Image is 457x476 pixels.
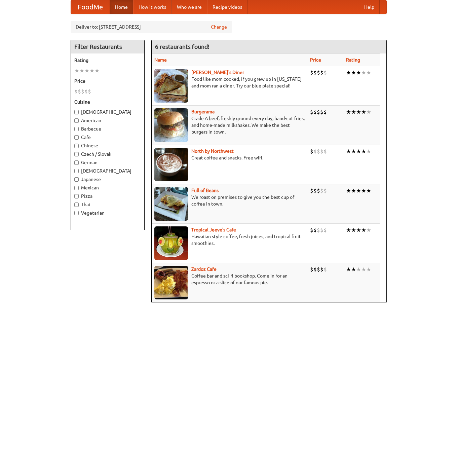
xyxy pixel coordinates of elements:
[317,266,320,273] li: $
[310,226,313,234] li: $
[346,69,351,76] li: ★
[351,148,356,155] li: ★
[84,88,88,95] li: $
[154,226,188,260] img: jeeves.jpg
[320,69,323,76] li: $
[74,168,141,174] label: [DEMOGRAPHIC_DATA]
[74,127,79,131] input: Barbecue
[310,187,313,194] li: $
[351,226,356,234] li: ★
[323,69,327,76] li: $
[81,88,84,95] li: $
[346,266,351,273] li: ★
[351,266,356,273] li: ★
[74,110,79,114] input: [DEMOGRAPHIC_DATA]
[84,67,89,74] li: ★
[155,43,210,50] ng-pluralize: 6 restaurants found!
[191,266,217,272] a: Zardoz Cafe
[313,187,317,194] li: $
[74,78,141,84] h5: Price
[191,227,236,232] a: Tropical Jeeve's Cafe
[313,148,317,155] li: $
[154,154,305,161] p: Great coffee and snacks. Free wifi.
[317,69,320,76] li: $
[74,117,141,124] label: American
[351,69,356,76] li: ★
[361,108,366,116] li: ★
[71,21,232,33] div: Deliver to: [STREET_ADDRESS]
[154,266,188,299] img: zardoz.jpg
[356,187,361,194] li: ★
[323,187,327,194] li: $
[313,69,317,76] li: $
[323,226,327,234] li: $
[154,148,188,181] img: north.jpg
[154,69,188,103] img: sallys.jpg
[361,266,366,273] li: ★
[366,108,371,116] li: ★
[366,187,371,194] li: ★
[351,108,356,116] li: ★
[313,108,317,116] li: $
[366,148,371,155] li: ★
[74,176,141,183] label: Japanese
[74,177,79,182] input: Japanese
[74,118,79,123] input: American
[361,69,366,76] li: ★
[154,76,305,89] p: Food like mom cooked, if you grew up in [US_STATE] and mom ran a diner. Try our blue plate special!
[310,69,313,76] li: $
[320,187,323,194] li: $
[74,152,79,156] input: Czech / Slovak
[346,108,351,116] li: ★
[361,187,366,194] li: ★
[154,233,305,247] p: Hawaiian style coffee, fresh juices, and tropical fruit smoothies.
[323,266,327,273] li: $
[310,266,313,273] li: $
[317,187,320,194] li: $
[74,67,79,74] li: ★
[89,67,94,74] li: ★
[191,188,219,193] b: Full of Beans
[356,69,361,76] li: ★
[310,57,321,63] a: Price
[346,226,351,234] li: ★
[310,108,313,116] li: $
[71,0,110,14] a: FoodMe
[154,272,305,286] p: Coffee bar and sci-fi bookshop. Come in for an espresso or a slice of our famous pie.
[320,266,323,273] li: $
[310,148,313,155] li: $
[366,266,371,273] li: ★
[366,226,371,234] li: ★
[320,148,323,155] li: $
[317,226,320,234] li: $
[172,0,207,14] a: Who we are
[154,108,188,142] img: burgerama.jpg
[74,203,79,207] input: Thai
[74,194,79,198] input: Pizza
[320,226,323,234] li: $
[356,266,361,273] li: ★
[346,148,351,155] li: ★
[74,169,79,173] input: [DEMOGRAPHIC_DATA]
[74,186,79,190] input: Mexican
[74,134,141,141] label: Cafe
[366,69,371,76] li: ★
[79,67,84,74] li: ★
[74,201,141,208] label: Thai
[361,148,366,155] li: ★
[191,148,234,154] a: North by Northwest
[346,187,351,194] li: ★
[74,135,79,140] input: Cafe
[110,0,133,14] a: Home
[74,99,141,105] h5: Cuisine
[356,108,361,116] li: ★
[71,40,144,53] h4: Filter Restaurants
[74,184,141,191] label: Mexican
[346,57,360,63] a: Rating
[74,88,78,95] li: $
[74,160,79,165] input: German
[320,108,323,116] li: $
[88,88,91,95] li: $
